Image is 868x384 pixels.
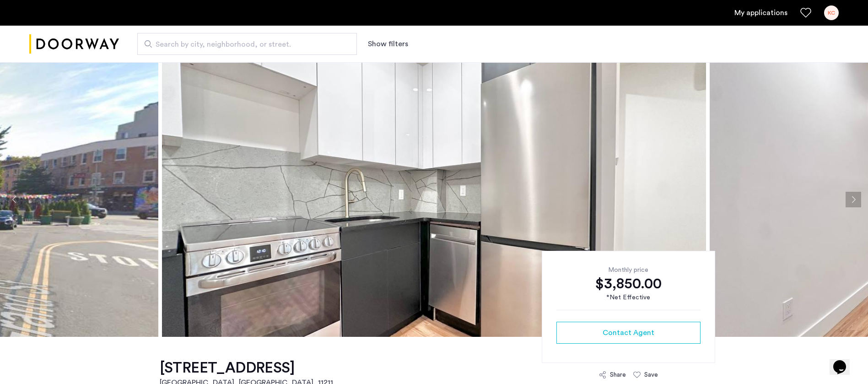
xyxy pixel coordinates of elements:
[603,327,654,338] span: Contact Agent
[800,7,811,18] a: Favorites
[137,33,357,55] input: Apartment Search
[29,27,119,61] img: logo
[556,293,701,303] div: *Net Effective
[734,7,787,18] a: My application
[162,62,706,337] img: apartment
[7,192,22,207] button: Previous apartment
[160,359,333,377] h1: [STREET_ADDRESS]
[556,322,701,344] button: button
[610,370,626,379] div: Share
[156,39,331,50] span: Search by city, neighborhood, or street.
[368,38,408,49] button: Show or hide filters
[29,27,119,61] a: Cazamio logo
[846,192,861,207] button: Next apartment
[824,5,839,20] div: KC
[556,275,701,293] div: $3,850.00
[830,347,859,375] iframe: chat widget
[644,370,658,379] div: Save
[556,265,701,275] div: Monthly price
